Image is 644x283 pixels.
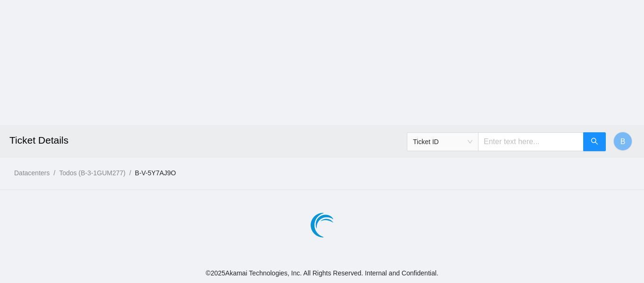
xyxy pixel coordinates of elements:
[14,169,50,177] a: Datacenters
[129,169,131,177] span: /
[591,137,598,146] span: search
[583,132,606,151] button: search
[613,132,632,151] button: B
[59,169,125,177] a: Todos (B-3-1GUM277)
[478,132,584,151] input: Enter text here...
[9,125,447,155] h2: Ticket Details
[53,169,55,177] span: /
[413,135,472,149] span: Ticket ID
[620,136,626,147] span: B
[135,169,176,177] a: B-V-5Y7AJ9O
